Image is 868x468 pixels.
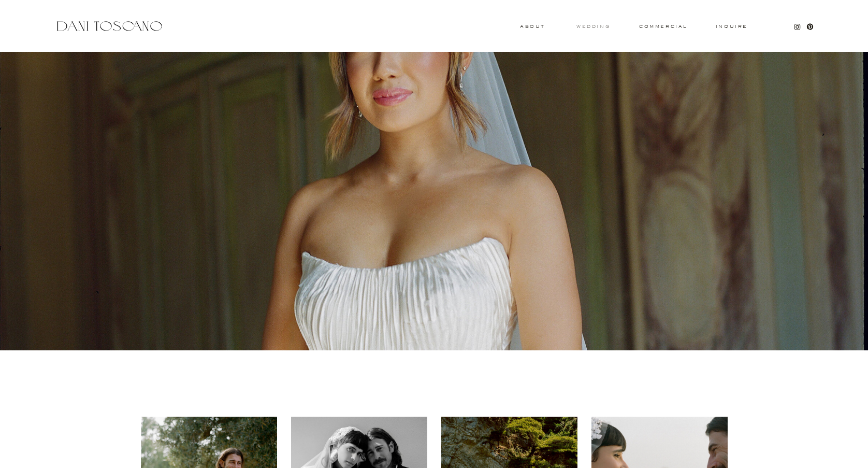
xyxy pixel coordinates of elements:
a: Inquire [715,24,748,30]
a: About [520,24,543,28]
a: commercial [639,24,687,29]
a: wedding [576,24,610,28]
